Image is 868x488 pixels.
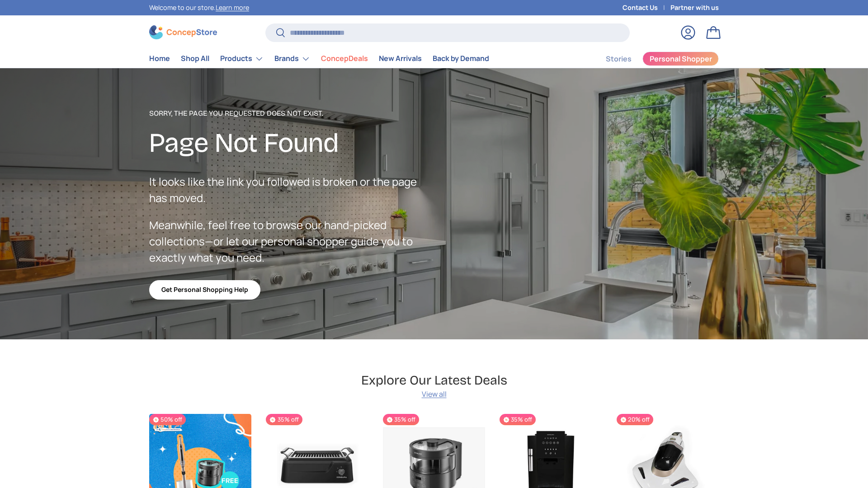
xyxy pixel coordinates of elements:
[606,50,632,68] a: Stories
[642,52,719,66] a: Personal Shopper
[149,280,260,300] a: Get Personal Shopping Help
[266,414,302,425] span: 35% off
[149,217,434,266] p: Meanwhile, feel free to browse our hand-picked collections—or let our personal shopper guide you ...
[149,25,217,39] img: ConcepStore
[149,50,170,67] a: Home
[361,372,507,389] h2: Explore Our Latest Deals
[149,414,186,425] span: 50% off
[433,50,489,67] a: Back by Demand
[422,389,447,399] a: View all
[379,50,422,67] a: New Arrivals
[383,414,419,425] span: 35% off
[650,55,712,62] span: Personal Shopper
[149,50,489,68] nav: Primary
[500,414,536,425] span: 35% off
[623,3,670,13] a: Contact Us
[149,108,434,119] p: Sorry, the page you requested does not exist.
[149,3,249,13] p: Welcome to our store.
[215,50,269,68] summary: Products
[584,50,719,68] nav: Secondary
[220,50,264,68] a: Products
[149,174,434,206] p: It looks like the link you followed is broken or the page has moved.
[216,3,249,12] a: Learn more
[181,50,209,67] a: Shop All
[274,50,310,68] a: Brands
[617,414,653,425] span: 20% off
[149,126,434,160] h2: Page Not Found
[670,3,719,13] a: Partner with us
[269,50,316,68] summary: Brands
[321,50,368,67] a: ConcepDeals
